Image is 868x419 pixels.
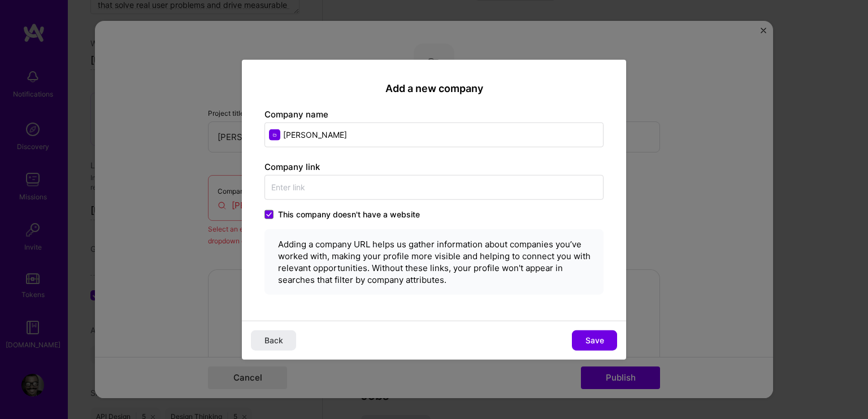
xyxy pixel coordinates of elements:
label: Company name [264,108,328,119]
span: Save [585,334,604,346]
h2: Add a new company [264,82,604,95]
input: Enter name [264,122,604,147]
button: Back [251,330,296,350]
button: Save [572,330,617,350]
input: Enter link [264,174,604,199]
span: This company doesn't have a website [278,208,420,220]
label: Company link [264,161,320,172]
div: Adding a company URL helps us gather information about companies you’ve worked with, making your ... [278,238,594,285]
span: Back [264,334,283,346]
